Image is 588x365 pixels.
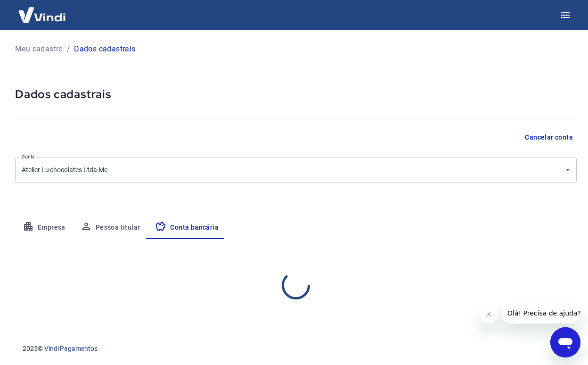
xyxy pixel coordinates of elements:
img: Vindi [11,0,73,29]
span: Olá! Precisa de ajuda? [6,7,79,14]
iframe: Fechar mensagem [479,305,498,324]
label: Conta [22,153,35,160]
a: Meu cadastro [15,43,63,55]
h5: Dados cadastrais [15,87,577,102]
button: Empresa [15,216,73,239]
button: Cancelar conta [521,129,577,146]
p: / [67,43,70,55]
button: Conta bancária [147,216,226,239]
p: Dados cadastrais [74,43,135,55]
a: Vindi Pagamentos [44,345,98,352]
div: Atelier Lu chocolates Ltda Me [15,158,577,182]
button: Pessoa titular [73,216,148,239]
p: 2025 © [23,344,565,354]
iframe: Botão para abrir a janela de mensagens [550,327,580,357]
iframe: Mensagem da empresa [502,303,580,324]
